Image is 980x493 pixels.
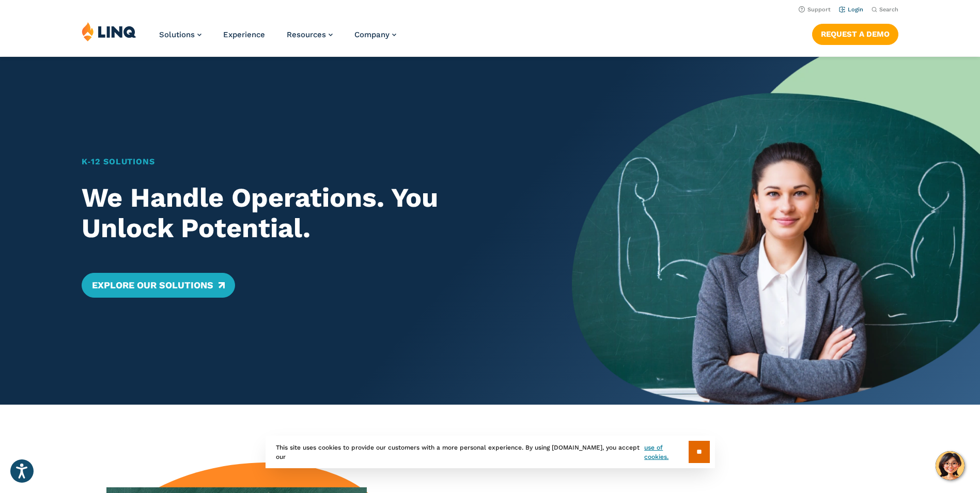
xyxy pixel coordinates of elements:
[287,30,333,39] a: Resources
[159,30,195,39] span: Solutions
[266,436,715,468] div: This site uses cookies to provide our customers with a more personal experience. By using [DOMAIN...
[287,30,326,39] span: Resources
[82,182,532,244] h2: We Handle Operations. You Unlock Potential.
[159,30,201,39] a: Solutions
[799,6,831,13] a: Support
[812,22,898,44] nav: Button Navigation
[572,57,980,405] img: Home Banner
[82,273,235,298] a: Explore Our Solutions
[839,6,863,13] a: Login
[879,6,898,13] span: Search
[82,22,136,41] img: LINQ | K‑12 Software
[812,24,898,44] a: Request a Demo
[159,22,396,56] nav: Primary Navigation
[354,30,396,39] a: Company
[872,6,898,13] button: Open Search Bar
[644,443,688,461] a: use of cookies.
[223,30,265,39] a: Experience
[936,451,965,480] button: Hello, have a question? Let’s chat.
[82,156,532,168] h1: K‑12 Solutions
[354,30,390,39] span: Company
